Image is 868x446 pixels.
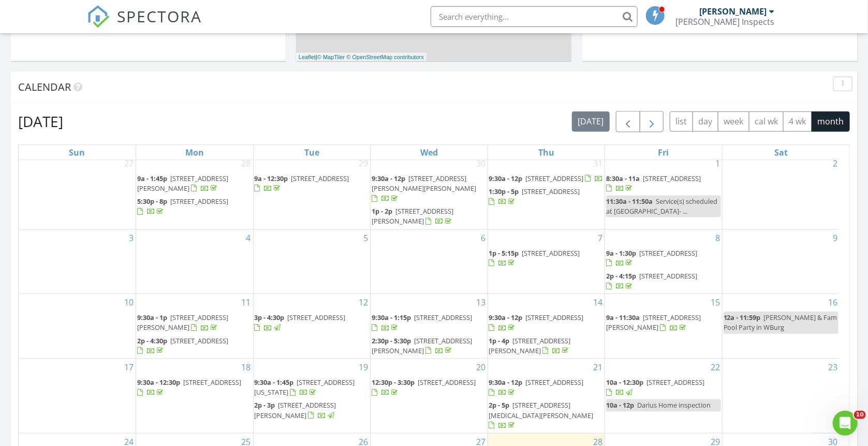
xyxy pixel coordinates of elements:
[255,173,370,195] a: 9a - 12:30p [STREET_ADDRESS]
[137,377,252,399] a: 9:30a - 12:30p [STREET_ADDRESS]
[137,174,228,193] a: 9a - 1:45p [STREET_ADDRESS][PERSON_NAME]
[372,174,476,193] span: [STREET_ADDRESS][PERSON_NAME][PERSON_NAME]
[372,378,476,397] a: 12:30p - 3:30p [STREET_ADDRESS]
[240,359,253,375] a: Go to August 18, 2025
[646,378,704,387] span: [STREET_ADDRESS]
[488,229,605,294] td: Go to August 7, 2025
[122,155,136,172] a: Go to July 27, 2025
[137,313,228,332] a: 9:30a - 1p [STREET_ADDRESS][PERSON_NAME]
[170,197,228,206] span: [STREET_ADDRESS]
[19,155,136,229] td: Go to July 27, 2025
[137,173,252,195] a: 9a - 1:45p [STREET_ADDRESS][PERSON_NAME]
[371,294,488,359] td: Go to August 13, 2025
[291,174,349,183] span: [STREET_ADDRESS]
[474,294,488,311] a: Go to August 13, 2025
[713,230,722,246] a: Go to August 8, 2025
[136,229,254,294] td: Go to August 4, 2025
[255,378,355,397] span: [STREET_ADDRESS][US_STATE]
[489,400,594,420] span: [STREET_ADDRESS][MEDICAL_DATA][PERSON_NAME]
[522,187,580,196] span: [STREET_ADDRESS]
[240,294,253,311] a: Go to August 11, 2025
[137,313,228,332] span: [STREET_ADDRESS][PERSON_NAME]
[244,230,253,246] a: Go to August 4, 2025
[489,336,571,355] span: [STREET_ADDRESS][PERSON_NAME]
[87,14,202,36] a: SPECTORA
[137,174,167,183] span: 9a - 1:45p
[67,145,87,160] a: Sunday
[137,313,167,322] span: 9:30a - 1p
[255,313,346,332] a: 3p - 4:30p [STREET_ADDRESS]
[526,174,584,183] span: [STREET_ADDRESS]
[372,378,415,387] span: 12:30p - 3:30p
[591,155,605,172] a: Go to July 31, 2025
[489,400,594,429] a: 2p - 5p [STREET_ADDRESS][MEDICAL_DATA][PERSON_NAME]
[526,378,584,387] span: [STREET_ADDRESS]
[418,145,440,160] a: Wednesday
[833,411,858,436] iframe: Intercom live chat
[670,112,693,132] button: list
[19,294,136,359] td: Go to August 10, 2025
[361,230,370,246] a: Go to August 5, 2025
[605,229,723,294] td: Go to August 8, 2025
[699,6,767,17] div: [PERSON_NAME]
[137,336,167,345] span: 2p - 4:30p
[489,248,580,268] a: 1p - 5:15p [STREET_ADDRESS]
[489,313,584,332] a: 9:30a - 12p [STREET_ADDRESS]
[357,294,370,311] a: Go to August 12, 2025
[616,111,640,132] button: Previous month
[854,411,866,419] span: 10
[127,230,136,246] a: Go to August 3, 2025
[489,378,523,387] span: 9:30a - 12p
[489,336,510,345] span: 1p - 4p
[372,206,392,216] span: 1p - 2p
[606,248,697,268] a: 9a - 1:30p [STREET_ADDRESS]
[489,174,604,183] a: 9:30a - 12p [STREET_ADDRESS]
[474,359,488,375] a: Go to August 20, 2025
[87,5,110,28] img: The Best Home Inspection Software - Spectora
[137,197,228,216] a: 5:30p - 8p [STREET_ADDRESS]
[474,155,488,172] a: Go to July 30, 2025
[606,174,701,193] a: 8:30a - 11a [STREET_ADDRESS]
[357,155,370,172] a: Go to July 29, 2025
[19,359,136,434] td: Go to August 17, 2025
[606,248,636,258] span: 9a - 1:30p
[489,400,510,410] span: 2p - 5p
[137,312,252,334] a: 9:30a - 1p [STREET_ADDRESS][PERSON_NAME]
[347,54,424,60] a: © OpenStreetMap contributors
[783,112,812,132] button: 4 wk
[253,155,371,229] td: Go to July 29, 2025
[372,335,487,357] a: 2:30p - 5:30p [STREET_ADDRESS][PERSON_NAME]
[371,359,488,434] td: Go to August 20, 2025
[122,294,136,311] a: Go to August 10, 2025
[255,313,285,322] span: 3p - 4:30p
[372,336,472,355] a: 2:30p - 5:30p [STREET_ADDRESS][PERSON_NAME]
[591,359,605,375] a: Go to August 21, 2025
[372,174,405,183] span: 9:30a - 12p
[253,229,371,294] td: Go to August 5, 2025
[606,270,721,292] a: 2p - 4:15p [STREET_ADDRESS]
[136,294,254,359] td: Go to August 11, 2025
[418,378,476,387] span: [STREET_ADDRESS]
[255,174,349,193] a: 9a - 12:30p [STREET_ADDRESS]
[606,174,640,183] span: 8:30a - 11a
[606,400,634,410] span: 10a - 12p
[722,229,840,294] td: Go to August 9, 2025
[606,378,643,387] span: 10a - 12:30p
[605,359,723,434] td: Go to August 22, 2025
[372,312,487,334] a: 9:30a - 1:15p [STREET_ADDRESS]
[255,377,370,399] a: 9:30a - 1:45p [STREET_ADDRESS][US_STATE]
[826,294,840,311] a: Go to August 16, 2025
[606,313,640,322] span: 9a - 11:30a
[656,145,671,160] a: Friday
[606,247,721,270] a: 9a - 1:30p [STREET_ADDRESS]
[709,359,722,375] a: Go to August 22, 2025
[826,359,840,375] a: Go to August 23, 2025
[639,248,697,258] span: [STREET_ADDRESS]
[489,336,571,355] a: 1p - 4p [STREET_ADDRESS][PERSON_NAME]
[372,173,487,205] a: 9:30a - 12p [STREET_ADDRESS][PERSON_NAME][PERSON_NAME]
[372,205,487,228] a: 1p - 2p [STREET_ADDRESS][PERSON_NAME]
[122,359,136,375] a: Go to August 17, 2025
[489,313,523,322] span: 9:30a - 12p
[572,112,610,132] button: [DATE]
[489,378,584,397] a: 9:30a - 12p [STREET_ADDRESS]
